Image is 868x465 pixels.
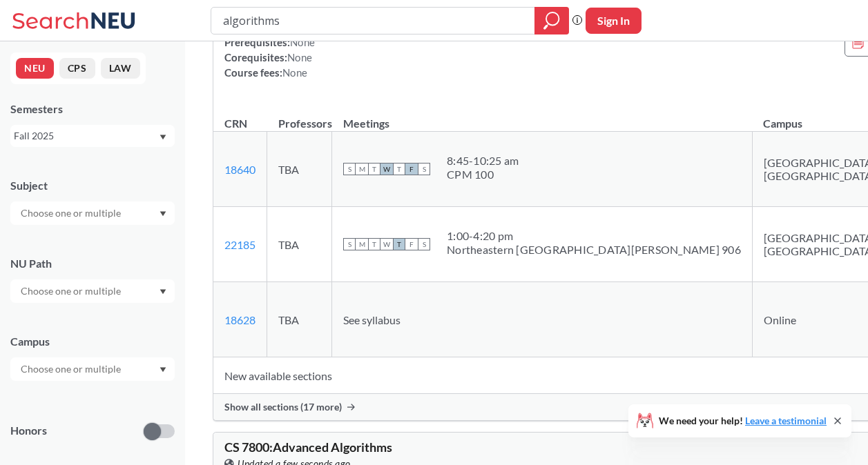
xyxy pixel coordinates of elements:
[222,9,525,32] input: Class, professor, course number, "phrase"
[393,163,405,175] span: T
[10,178,175,193] div: Subject
[282,66,307,79] span: None
[224,439,392,455] span: CS 7800 : Advanced Algorithms
[10,125,175,147] div: Fall 2025Dropdown arrow
[267,102,332,132] th: Professors
[14,283,130,299] input: Choose one or multiple
[368,163,380,175] span: T
[267,207,332,282] td: TBA
[343,163,356,175] span: S
[343,313,401,326] span: See syllabus
[10,423,47,439] p: Honors
[160,211,166,217] svg: Dropdown arrow
[10,357,175,381] div: Dropdown arrow
[447,168,519,181] div: CPM 100
[447,229,741,243] div: 1:00 - 4:20 pm
[224,116,247,131] div: CRN
[10,334,175,349] div: Campus
[16,58,54,79] button: NEU
[14,205,130,221] input: Choose one or multiple
[356,238,368,250] span: M
[10,101,175,117] div: Semesters
[224,313,255,326] a: 18628
[10,201,175,225] div: Dropdown arrow
[745,415,827,426] a: Leave a testimonial
[418,163,430,175] span: S
[224,401,342,413] span: Show all sections (17 more)
[586,8,642,34] button: Sign In
[405,163,418,175] span: F
[160,135,166,140] svg: Dropdown arrow
[543,11,560,30] svg: magnifying glass
[343,238,356,250] span: S
[534,7,569,34] div: magnifying glass
[14,128,158,144] div: Fall 2025
[160,367,166,373] svg: Dropdown arrow
[447,243,741,257] div: Northeastern [GEOGRAPHIC_DATA][PERSON_NAME] 906
[267,132,332,207] td: TBA
[447,154,519,168] div: 8:45 - 10:25 am
[224,19,389,80] div: NUPaths: Prerequisites: Corequisites: Course fees:
[224,238,255,251] a: 22185
[380,238,393,250] span: W
[14,361,130,377] input: Choose one or multiple
[332,102,753,132] th: Meetings
[405,238,418,250] span: F
[224,163,255,176] a: 18640
[59,58,95,79] button: CPS
[101,58,140,79] button: LAW
[10,256,175,271] div: NU Path
[290,36,315,48] span: None
[418,238,430,250] span: S
[659,416,827,426] span: We need your help!
[10,279,175,303] div: Dropdown arrow
[356,163,368,175] span: M
[287,51,312,63] span: None
[160,289,166,295] svg: Dropdown arrow
[267,282,332,357] td: TBA
[380,163,393,175] span: W
[368,238,380,250] span: T
[393,238,405,250] span: T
